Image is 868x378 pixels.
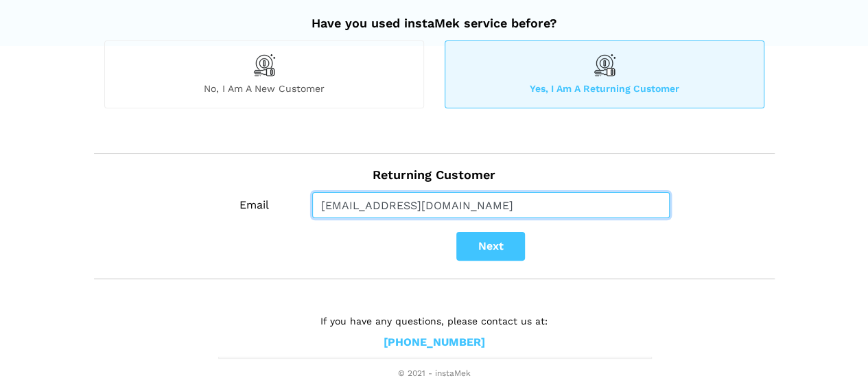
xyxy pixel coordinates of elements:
[445,82,764,95] span: Yes, I am a returning customer
[104,154,764,182] h2: Returning Customer
[384,335,485,350] a: [PHONE_NUMBER]
[218,192,292,218] label: Email
[218,314,650,329] p: If you have any questions, please contact us at:
[104,2,764,31] h2: Have you used instaMek service before?
[456,232,525,261] button: Next
[105,82,423,95] span: No, I am a new customer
